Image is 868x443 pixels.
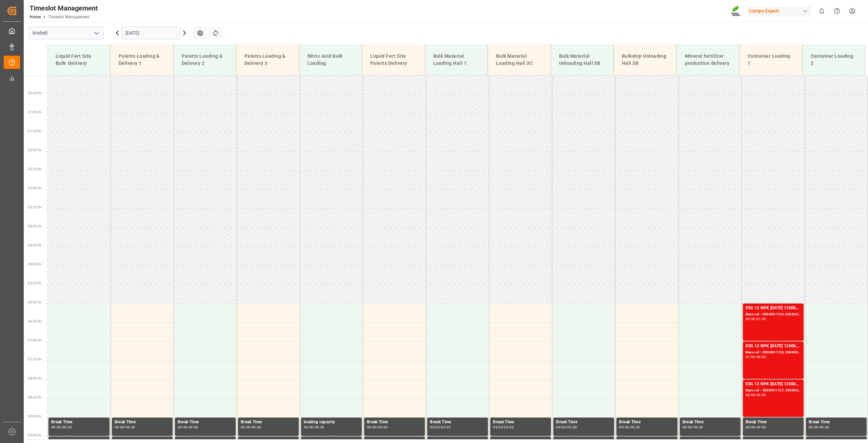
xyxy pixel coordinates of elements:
div: Container Loading 1 [745,50,797,70]
div: ESG 12 NPK [DATE] 1200kg BB [746,381,801,388]
div: 09:30 [315,426,324,429]
div: Break Time [241,419,296,426]
div: 09:00 [493,426,503,429]
div: 09:30 [756,426,766,429]
div: Main ref : 4500001127, 2000001087 [746,388,801,393]
div: - [377,426,378,429]
div: Bulk Material Loading Hall 1 [431,50,482,70]
button: open menu [91,28,101,38]
span: 08:00 Hr [28,376,42,380]
button: show 0 new notifications [814,3,829,19]
div: 08:00 [756,355,766,358]
div: - [755,426,756,429]
span: 06:30 Hr [28,319,42,323]
span: 05:30 Hr [28,281,42,285]
div: - [629,426,630,429]
div: Container Loading 2 [808,50,860,70]
div: Break Time [619,419,674,426]
span: 00:30 Hr [28,91,42,95]
div: - [755,317,756,320]
div: 06:00 [746,317,755,320]
div: 07:00 [746,355,755,358]
div: Compo Expert [746,6,811,16]
div: 09:30 [567,426,577,429]
div: 09:30 [820,426,829,429]
span: 01:00 Hr [28,110,42,114]
div: - [755,355,756,358]
div: Paletts Loading & Delivery 3 [242,50,294,70]
div: Break Time [178,419,233,426]
div: Break Time [493,419,548,426]
div: 09:00 [241,426,251,429]
span: 07:00 Hr [28,338,42,342]
span: 06:00 Hr [28,300,42,304]
div: 09:30 [504,426,514,429]
div: loading capacity [304,419,359,426]
span: 04:00 Hr [28,224,42,228]
div: 09:00 [367,426,377,429]
div: 09:00 [746,426,755,429]
div: Main ref : 4500001128, 2000001087 [746,350,801,355]
span: 01:30 Hr [28,129,42,133]
div: Break Time [556,419,611,426]
div: 08:00 [746,393,755,396]
div: Paletts Loading & Delivery 1 [116,50,168,70]
span: 05:00 Hr [28,262,42,266]
div: - [503,426,504,429]
div: - [314,426,315,429]
div: 09:00 [809,426,818,429]
div: Timeslot Management [29,3,98,13]
div: - [692,426,693,429]
div: Break Time [683,419,738,426]
div: Bulk Material Unloading Hall 3B [556,50,608,70]
span: 08:30 Hr [28,395,42,399]
div: 09:00 [430,426,440,429]
div: 09:30 [441,426,451,429]
div: 09:30 [125,426,135,429]
span: 02:30 Hr [28,167,42,171]
img: Screenshot%202023-09-29%20at%2010.02.21.png_1712312052.png [731,5,742,17]
div: 09:00 [115,426,124,429]
button: Help Center [829,3,845,19]
div: 09:00 [304,426,314,429]
div: - [124,426,125,429]
span: 09:00 Hr [28,414,42,418]
span: 02:00 Hr [28,148,42,152]
span: 09:30 Hr [28,433,42,437]
input: DD.MM.YYYY [121,26,180,39]
div: 09:00 [178,426,188,429]
span: 04:30 Hr [28,243,42,247]
div: Bulkship Unloading Hall 3B [619,50,671,70]
div: ESG 12 NPK [DATE] 1200kg BB [746,343,801,350]
div: ESG 12 NPK [DATE] 1200kg BB [746,305,801,312]
div: Break Time [115,419,170,426]
span: 07:30 Hr [28,357,42,361]
div: Break Time [809,419,864,426]
div: 09:30 [693,426,703,429]
div: Liquid Fert Site Bulk Delivery [53,50,105,70]
button: Compo Expert [746,4,814,17]
div: - [440,426,441,429]
div: Nitric Acid Bulk Loading [305,50,357,70]
div: 09:00 [51,426,61,429]
div: - [755,393,756,396]
span: 03:30 Hr [28,205,42,209]
span: 03:00 Hr [28,186,42,190]
div: - [566,426,567,429]
div: - [818,426,820,429]
div: - [61,426,62,429]
input: Type to search/select [28,26,104,39]
div: Paletts Loading & Delivery 2 [179,50,231,70]
div: Break Time [746,419,801,426]
div: Bulk Material Loading Hall 3C [493,50,545,70]
div: Main ref : 4500001129, 2000001087 [746,312,801,317]
div: 09:30 [252,426,261,429]
div: 09:00 [683,426,692,429]
div: Break Time [367,419,422,426]
a: Home [29,15,41,19]
div: - [251,426,252,429]
div: 09:00 [556,426,566,429]
div: 07:00 [756,317,766,320]
div: 09:30 [630,426,640,429]
div: Break Time [430,419,485,426]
